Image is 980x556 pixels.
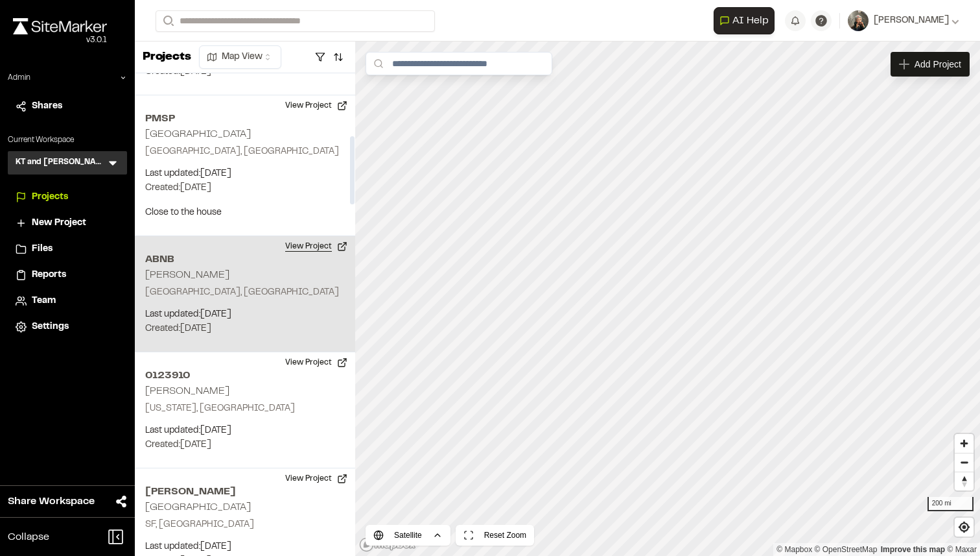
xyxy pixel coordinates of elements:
div: Oh geez...please don't... [13,34,107,46]
p: Last updated: [DATE] [145,424,345,438]
a: Mapbox [776,545,812,554]
p: SF, [GEOGRAPHIC_DATA] [145,518,345,532]
h3: KT and [PERSON_NAME] [16,156,106,169]
button: Zoom in [955,434,974,453]
a: Shares [16,99,119,114]
p: Created: [DATE] [145,181,345,195]
button: Find my location [955,518,974,537]
a: OpenStreetMap [815,545,878,554]
a: New Project [16,216,119,230]
p: Admin [8,72,30,84]
a: Map feedback [881,545,945,554]
button: Search [156,10,179,32]
img: rebrand.png [13,18,107,34]
a: Projects [16,190,119,204]
button: View Project [277,468,355,489]
span: [PERSON_NAME] [874,14,949,28]
a: Team [16,294,119,308]
button: Zoom out [955,453,974,472]
p: Last updated: [DATE] [145,167,345,181]
p: Created: [DATE] [145,438,345,452]
p: [GEOGRAPHIC_DATA], [GEOGRAPHIC_DATA] [145,285,345,300]
a: Reports [16,268,119,282]
h2: ABNB [145,252,345,267]
span: Reset bearing to north [955,472,974,490]
canvas: Map [355,42,980,556]
a: Maxar [947,545,977,554]
h2: [PERSON_NAME] [145,271,229,280]
span: Shares [32,99,62,114]
button: [PERSON_NAME] [848,10,959,31]
p: Last updated: [DATE] [145,308,345,322]
div: 200 mi [927,497,974,511]
button: Reset bearing to north [955,472,974,490]
h2: [GEOGRAPHIC_DATA] [145,503,251,512]
p: [US_STATE], [GEOGRAPHIC_DATA] [145,402,345,416]
button: Satellite [366,525,450,546]
div: Open AI Assistant [714,7,780,34]
span: Share Workspace [8,494,95,509]
p: Current Workspace [8,134,127,146]
span: New Project [32,216,86,230]
span: Settings [32,320,69,334]
button: View Project [277,352,355,373]
p: Projects [143,49,191,66]
h2: [PERSON_NAME] [145,387,229,396]
a: Settings [16,320,119,334]
button: View Project [277,95,355,116]
button: Reset Zoom [456,525,534,546]
span: Team [32,294,56,308]
h2: [GEOGRAPHIC_DATA] [145,130,251,139]
span: Files [32,242,52,256]
img: User [848,10,869,31]
button: View Project [277,236,355,257]
span: Collapse [8,529,49,545]
span: AI Help [732,13,769,29]
h2: 0123910 [145,368,345,383]
a: Files [16,242,119,256]
p: Created: [DATE] [145,322,345,336]
p: Last updated: [DATE] [145,540,345,554]
button: Open AI Assistant [714,7,775,34]
span: Zoom out [955,453,974,472]
h2: [PERSON_NAME] [145,484,345,500]
span: Reports [32,268,66,282]
p: [GEOGRAPHIC_DATA], [GEOGRAPHIC_DATA] [145,145,345,159]
span: Projects [32,190,68,204]
a: Mapbox logo [359,537,416,552]
span: Add Project [915,58,961,71]
h2: PMSP [145,111,345,127]
p: Close to the house [145,206,345,220]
